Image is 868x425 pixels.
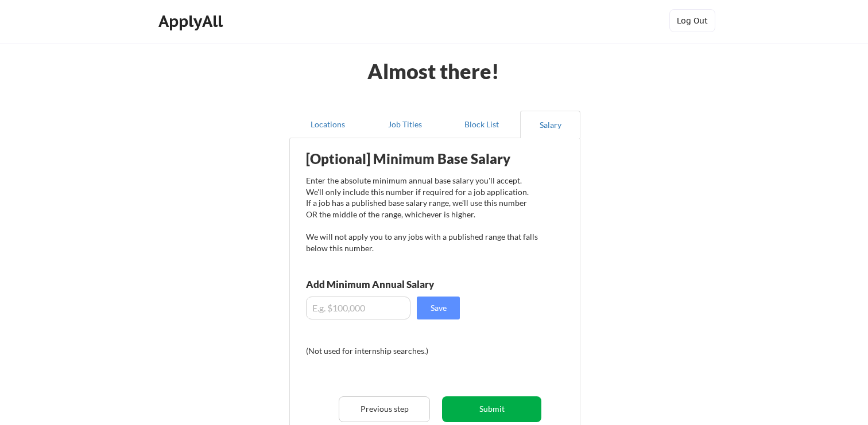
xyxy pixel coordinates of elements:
[158,11,226,31] div: ApplyAll
[339,396,430,422] button: Previous step
[306,175,538,254] div: Enter the absolute minimum annual base salary you'll accept. We'll only include this number if re...
[669,9,715,32] button: Log Out
[442,396,541,422] button: Submit
[306,345,462,357] div: (Not used for internship searches.)
[306,279,485,289] div: Add Minimum Annual Salary
[366,111,443,138] button: Job Titles
[354,61,514,81] div: Almost there!
[443,111,520,138] button: Block List
[289,111,366,138] button: Locations
[306,297,410,319] input: E.g. $100,000
[520,111,580,138] button: Salary
[306,152,538,166] div: [Optional] Minimum Base Salary
[417,297,460,319] button: Save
